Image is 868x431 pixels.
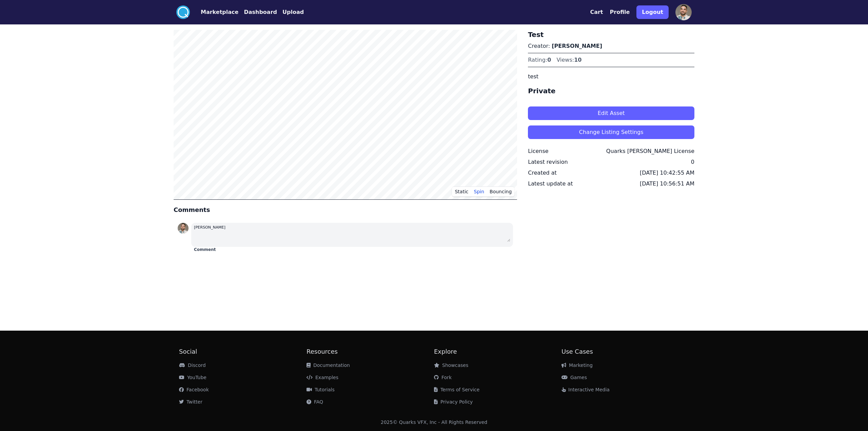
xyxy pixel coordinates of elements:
[194,247,216,252] button: Comment
[691,158,694,166] div: 0
[547,57,551,63] span: 0
[244,8,277,16] button: Dashboard
[179,363,206,368] a: Discord
[528,106,694,120] button: Edit Asset
[675,4,692,20] img: profile
[528,125,694,139] button: Change Listing Settings
[190,8,238,16] a: Marketplace
[528,73,694,81] p: test
[590,8,603,16] button: Cart
[528,56,551,64] div: Rating:
[487,187,514,197] button: Bouncing
[178,223,189,234] img: profile
[561,387,610,392] a: Interactive Media
[434,347,561,356] h2: Explore
[528,180,573,188] div: Latest update at
[307,363,350,368] a: Documentation
[556,56,581,64] div: Views:
[201,8,238,16] button: Marketplace
[610,8,630,16] button: Profile
[179,375,206,380] a: YouTube
[434,363,468,368] a: Showcases
[307,399,323,405] a: FAQ
[528,30,694,39] h3: Test
[434,375,452,380] a: Fork
[640,169,694,177] div: [DATE] 10:42:55 AM
[194,225,225,230] small: [PERSON_NAME]
[179,399,202,405] a: Twitter
[528,169,556,177] div: Created at
[381,419,488,426] div: 2025 © Quarks VFX, Inc - All Rights Reserved
[636,5,669,19] button: Logout
[434,387,479,392] a: Terms of Service
[640,180,694,188] div: [DATE] 10:56:51 AM
[561,375,587,380] a: Games
[307,375,338,380] a: Examples
[636,3,669,22] a: Logout
[471,187,487,197] button: Spin
[179,387,209,392] a: Facebook
[179,347,307,356] h2: Social
[552,43,602,49] a: [PERSON_NAME]
[528,42,694,50] p: Creator:
[574,57,581,63] span: 10
[282,8,304,16] button: Upload
[561,363,593,368] a: Marketing
[528,101,694,120] a: Edit Asset
[434,399,473,405] a: Privacy Policy
[528,147,548,155] div: License
[561,347,689,356] h2: Use Cases
[606,147,694,155] div: Quarks [PERSON_NAME] License
[528,86,694,96] h4: Private
[307,347,434,356] h2: Resources
[452,187,471,197] button: Static
[174,205,517,215] h4: Comments
[238,8,277,16] a: Dashboard
[277,8,304,16] a: Upload
[307,387,335,392] a: Tutorials
[528,158,568,166] div: Latest revision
